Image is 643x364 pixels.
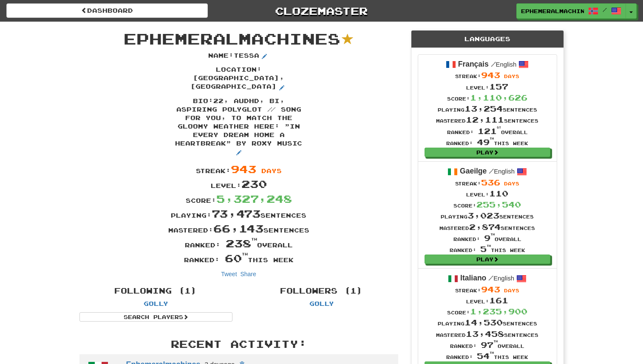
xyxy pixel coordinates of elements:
span: 238 [226,237,257,249]
sup: th [251,237,257,241]
span: 536 [481,178,500,187]
span: 73,473 [212,207,261,220]
h4: Followers (1) [245,287,398,295]
div: Playing sentences [436,317,538,328]
span: 12,111 [466,115,504,124]
span: 97 [481,340,498,350]
h3: Recent Activity: [79,339,398,350]
a: Play [425,148,550,157]
div: Ranked: overall [439,232,535,244]
sup: st [497,126,501,129]
span: 255,540 [476,200,521,209]
span: 161 [489,296,508,305]
div: Playing sentences [439,210,535,221]
small: English [489,168,515,175]
span: / [603,7,607,13]
span: 3,023 [467,211,499,220]
sup: th [490,137,494,140]
div: Mastered: sentences [73,221,405,236]
span: 943 [481,285,500,294]
span: 54 [477,351,494,361]
div: Streak: [436,284,538,295]
span: 1,235,900 [470,307,527,316]
strong: Gaeilge [460,167,487,175]
span: days [261,167,282,174]
span: 1,110,626 [470,93,527,102]
div: Level: [436,81,538,92]
span: 121 [478,126,501,136]
a: golly [144,300,168,307]
div: Ranked: this week [73,251,405,266]
div: Ranked: this week [439,244,535,255]
div: Mastered sentences [436,328,538,339]
span: days [504,288,519,293]
p: Name : Tessa [208,51,269,62]
strong: Italiano [460,274,486,282]
div: Ranked: overall [73,236,405,251]
span: days [504,181,519,186]
span: 943 [481,70,500,80]
strong: Français [458,60,489,68]
sup: th [242,252,248,256]
span: / [488,274,493,282]
div: Level: [436,295,538,306]
span: 230 [241,177,267,190]
div: Streak: [439,177,535,188]
a: Play [425,255,550,264]
div: Score: [439,199,535,210]
sup: th [490,233,495,236]
span: 13,458 [466,329,504,339]
h4: Following (1) [79,287,232,295]
div: Streak: [436,70,538,81]
span: Ephemeralmachines [124,29,340,48]
span: 60 [225,252,248,264]
div: Ranked: overall [436,126,538,137]
div: Ranked: this week [436,350,538,361]
span: days [504,73,519,79]
div: Playing sentences [436,103,538,114]
span: / [491,60,496,68]
small: English [488,275,514,282]
div: Ranked: this week [436,137,538,148]
div: Score: [436,306,538,317]
div: Level: [439,188,535,199]
sup: th [493,340,498,343]
span: 49 [477,137,494,147]
div: Ranked: overall [436,339,538,350]
div: Mastered sentences [439,221,535,232]
a: Tweet [221,271,237,277]
p: Location : [GEOGRAPHIC_DATA], [GEOGRAPHIC_DATA] [175,65,303,92]
span: 5,327,248 [216,192,292,205]
span: 5 [480,244,491,254]
span: 2,874 [469,222,501,232]
span: 110 [489,189,508,198]
p: Bio : 22, audhd, bi, aspiring polyglot // song for you, to match the gloomy weather here: "in eve... [175,97,303,158]
a: Share [240,271,256,277]
div: Streak: [73,162,405,176]
div: Score: [436,92,538,103]
span: 13,254 [465,104,503,113]
span: Ephemeralmachines [521,7,584,15]
span: / [489,167,494,175]
sup: th [490,351,494,354]
span: 9 [484,233,495,243]
small: English [491,61,517,68]
span: 943 [231,162,256,175]
span: 157 [489,82,508,91]
a: golly [309,300,334,307]
a: Clozemaster [221,3,422,18]
a: Ephemeralmachines / [516,3,626,19]
div: Playing: sentences [73,206,405,221]
span: 66,143 [213,222,263,235]
a: Dashboard [6,3,208,18]
span: 14,530 [465,318,503,327]
div: Languages [411,31,564,48]
sup: th [487,244,491,247]
div: Level: [73,176,405,191]
div: Score: [73,191,405,206]
div: Mastered sentences [436,114,538,125]
a: Search Players [79,312,232,322]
